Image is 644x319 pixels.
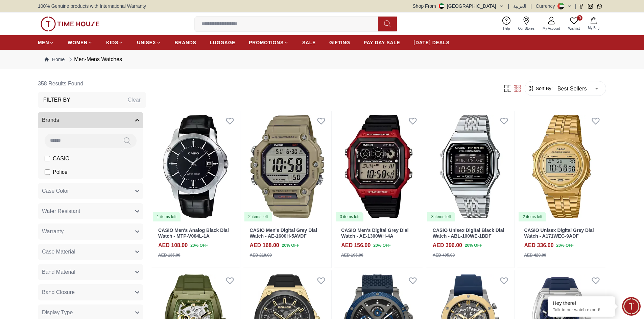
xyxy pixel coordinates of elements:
span: Water Resistant [42,207,80,215]
img: United Arab Emirates [439,3,444,9]
span: [DATE] DEALS [414,39,450,46]
img: CASIO Men's Analog Black Dial Watch - MTP-V004L-1A [151,111,240,222]
a: LUGGAGE [210,36,236,49]
span: Band Closure [42,288,75,296]
h6: 358 Results Found [38,76,146,92]
button: Warranty [38,223,143,240]
div: Best Sellers [553,79,603,98]
a: Instagram [588,4,593,9]
span: 20 % OFF [190,242,208,248]
a: CASIO Men's Analog Black Dial Watch - MTP-V004L-1A1 items left [151,111,240,222]
div: Currency [536,3,558,9]
div: Hey there! [553,300,610,307]
button: Brands [38,112,143,128]
a: CASIO Men's Digital Grey Dial Watch - AE-1300WH-4A [341,228,408,239]
h3: Filter By [43,96,70,104]
span: 20 % OFF [465,242,482,248]
button: Shop From[GEOGRAPHIC_DATA] [413,3,504,9]
a: CASIO Men's Analog Black Dial Watch - MTP-V004L-1A [158,228,229,239]
span: WOMEN [68,39,88,46]
span: Case Material [42,248,75,256]
a: CASIO Unisex Digital Grey Dial Watch - A171WEG-9ADF2 items left [517,111,606,222]
a: CASIO Men's Digital Grey Dial Watch - AE-1600H-5AVDF [250,228,317,239]
img: CASIO Unisex Digital Black Dial Watch - ABL-100WE-1BDF [426,111,515,222]
span: Help [500,26,513,31]
a: Help [499,15,514,32]
a: CASIO Men's Digital Grey Dial Watch - AE-1600H-5AVDF2 items left [243,111,332,222]
button: العربية [513,3,526,9]
a: PROMOTIONS [249,36,289,49]
button: Water Resistant [38,203,143,219]
span: 20 % OFF [282,242,299,248]
span: Warranty [42,228,64,236]
span: 20 % OFF [373,242,390,248]
a: CASIO Unisex Digital Black Dial Watch - ABL-100WE-1BDF3 items left [426,111,515,222]
div: 2 items left [519,212,546,221]
button: Case Color [38,183,143,199]
span: BRANDS [175,39,196,46]
span: Wishlist [566,26,582,31]
a: UNISEX [137,36,161,49]
input: CASIO [45,156,50,161]
span: CASIO [53,155,70,163]
div: AED 195.00 [341,252,363,258]
span: GIFTING [329,39,350,46]
a: Home [45,56,65,63]
a: SALE [302,36,316,49]
div: 2 items left [244,212,272,221]
a: CASIO Unisex Digital Black Dial Watch - ABL-100WE-1BDF [433,228,504,239]
div: AED 420.00 [524,252,546,258]
span: | [575,3,576,9]
a: WOMEN [68,36,93,49]
a: KIDS [106,36,123,49]
div: AED 210.00 [250,252,272,258]
h4: AED 108.00 [158,241,188,249]
div: 3 items left [336,212,363,221]
img: CASIO Men's Digital Grey Dial Watch - AE-1600H-5AVDF [243,111,332,222]
span: | [530,3,532,9]
div: 3 items left [427,212,455,221]
a: GIFTING [329,36,350,49]
div: 1 items left [153,212,181,221]
span: Our Stores [516,26,537,31]
h4: AED 168.00 [250,241,279,249]
span: | [508,3,509,9]
span: MEN [38,39,49,46]
h4: AED 396.00 [433,241,462,249]
span: PAY DAY SALE [364,39,400,46]
button: Band Closure [38,284,143,300]
div: AED 495.00 [433,252,455,258]
p: Talk to our watch expert! [553,307,610,313]
span: Police [53,168,68,176]
button: Case Material [38,244,143,260]
input: Police [45,169,50,175]
button: Band Material [38,264,143,280]
span: Band Material [42,268,75,276]
span: 20 % OFF [556,242,574,248]
span: PROMOTIONS [249,39,284,46]
a: Our Stores [514,15,539,32]
span: Display Type [42,309,73,317]
a: CASIO Unisex Digital Grey Dial Watch - A171WEG-9ADF [524,228,594,239]
div: AED 135.00 [158,252,180,258]
a: Facebook [579,4,584,9]
span: My Bag [585,25,602,30]
div: Clear [128,96,141,104]
a: Whatsapp [597,4,602,9]
div: Men-Mens Watches [67,55,122,63]
img: CASIO Men's Digital Grey Dial Watch - AE-1300WH-4A [334,111,423,222]
img: ... [41,17,99,31]
span: 0 [577,15,582,21]
a: 0Wishlist [564,15,584,32]
span: SALE [302,39,316,46]
span: My Account [540,26,563,31]
span: Case Color [42,187,69,195]
button: My Bag [584,16,603,32]
div: Chat Widget [622,297,641,316]
nav: Breadcrumb [38,50,606,69]
a: PAY DAY SALE [364,36,400,49]
img: CASIO Unisex Digital Grey Dial Watch - A171WEG-9ADF [517,111,606,222]
h4: AED 156.00 [341,241,371,249]
span: KIDS [106,39,118,46]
